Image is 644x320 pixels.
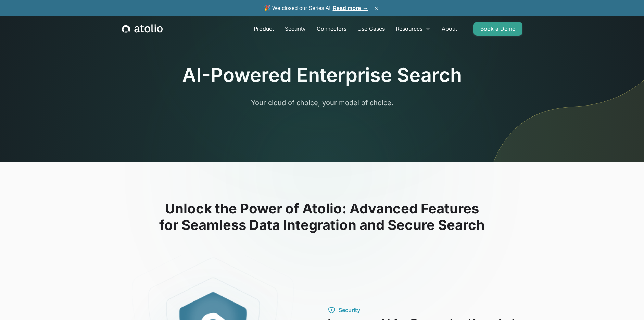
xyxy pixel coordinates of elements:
[279,22,311,36] a: Security
[390,22,436,36] div: Resources
[436,22,463,36] a: About
[103,200,541,233] h2: Unlock the Power of Atolio: Advanced Features for Seamless Data Integration and Secure Search
[122,24,163,33] a: home
[610,287,644,320] iframe: Chat Widget
[248,22,279,36] a: Product
[339,306,360,314] div: Security
[473,22,522,36] a: Book a Demo
[191,98,454,108] p: Your cloud of choice, your model of choice.
[333,5,368,11] a: Read more →
[264,4,368,12] span: 🎉 We closed our Series A!
[182,64,462,87] h1: AI-Powered Enterprise Search
[372,4,380,12] button: ×
[311,22,352,36] a: Connectors
[352,22,390,36] a: Use Cases
[483,3,644,162] img: line
[396,25,422,33] div: Resources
